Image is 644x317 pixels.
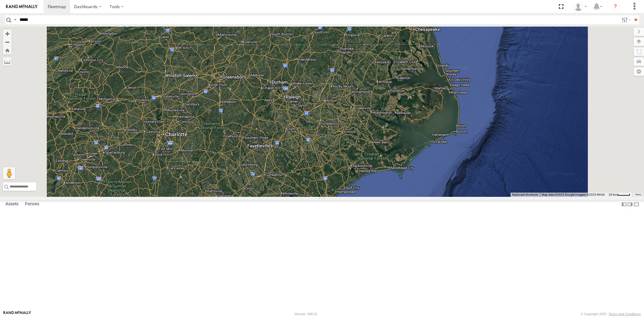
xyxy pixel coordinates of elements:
a: Visit our Website [3,311,31,317]
label: Measure [3,57,11,66]
a: Terms and Conditions [609,312,641,316]
div: 3 [87,196,99,208]
div: Version: 308.01 [294,312,317,316]
i: ? [610,2,620,11]
button: Keyboard shortcuts [512,193,538,197]
button: Map Scale: 20 km per 39 pixels [607,193,632,197]
button: Zoom out [3,38,11,46]
div: © Copyright 2025 - [581,312,641,316]
label: Assets [2,200,21,209]
label: Hide Summary Table [633,200,639,209]
div: Sardor Khadjimedov [572,2,589,11]
img: rand-logo.svg [6,5,37,9]
button: Zoom Home [3,46,11,54]
span: 20 km [609,193,617,196]
label: Fences [22,200,42,209]
label: Dock Summary Table to the Right [627,200,633,209]
label: Search Query [13,15,18,24]
span: Map data ©2025 Google Imagery ©2025 NASA [542,193,605,196]
label: Map Settings [634,67,644,76]
label: Search Filter Options [619,15,632,24]
button: Drag Pegman onto the map to open Street View [3,167,15,179]
label: Dock Summary Table to the Left [621,200,627,209]
button: Zoom in [3,30,11,38]
a: Terms (opens in new tab) [635,194,641,196]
